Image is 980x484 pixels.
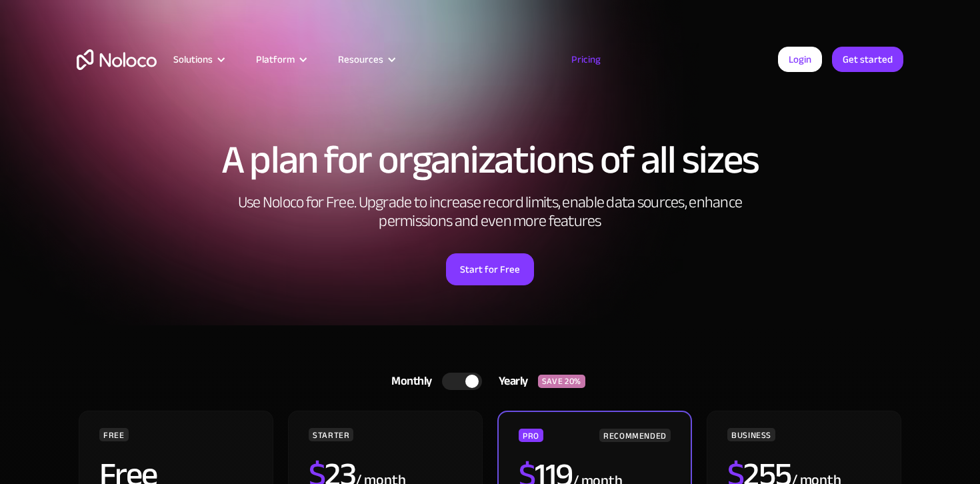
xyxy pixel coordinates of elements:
div: PRO [519,429,543,442]
div: Platform [239,51,321,68]
a: Pricing [555,51,617,68]
div: BUSINESS [727,428,775,441]
div: Yearly [482,371,538,391]
div: FREE [99,428,129,441]
div: RECOMMENDED [599,429,671,442]
a: Start for Free [446,253,534,285]
a: Get started [832,47,903,72]
div: Resources [338,51,383,68]
div: STARTER [309,428,353,441]
div: Solutions [173,51,213,68]
a: home [77,49,157,70]
a: Login [778,47,822,72]
div: Solutions [157,51,239,68]
h1: A plan for organizations of all sizes [77,140,903,180]
div: Resources [321,51,410,68]
div: Monthly [375,371,442,391]
div: SAVE 20% [538,375,585,388]
h2: Use Noloco for Free. Upgrade to increase record limits, enable data sources, enhance permissions ... [223,193,757,231]
div: Platform [256,51,295,68]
